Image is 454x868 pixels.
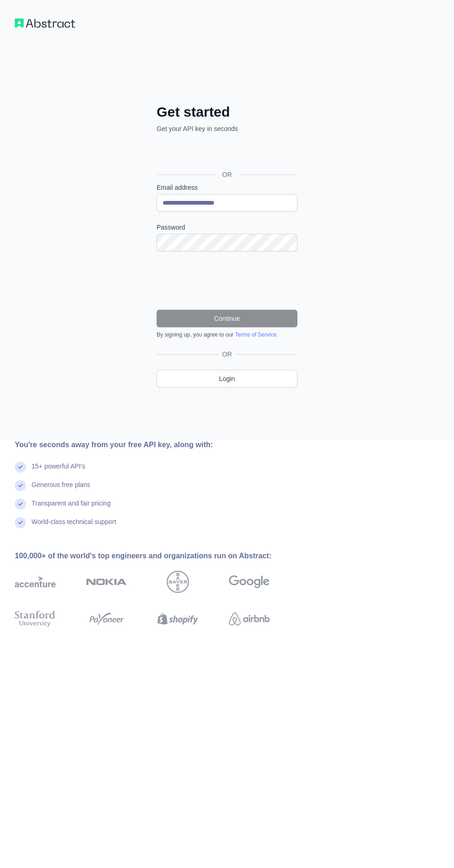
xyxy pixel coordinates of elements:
[15,571,56,593] img: accenture
[219,350,236,359] span: OR
[15,499,26,510] img: check mark
[32,462,85,480] div: 15+ powerful API's
[157,124,297,133] p: Get your API key in seconds
[15,517,26,528] img: check mark
[157,331,297,338] div: By signing up, you agree to our .
[229,571,270,593] img: google
[15,609,56,629] img: stanford university
[235,331,276,338] a: Terms of Service
[167,571,189,593] img: bayer
[86,609,127,629] img: payoneer
[152,144,300,164] iframe: Sign in with Google Button
[15,462,26,473] img: check mark
[32,499,111,517] div: Transparent and fair pricing
[157,223,297,232] label: Password
[15,480,26,491] img: check mark
[15,439,299,450] div: You're seconds away from your free API key, along with:
[86,571,127,593] img: nokia
[215,170,240,179] span: OR
[157,104,297,120] h2: Get started
[157,310,297,327] button: Continue
[32,517,116,536] div: World-class technical support
[157,370,297,387] a: Login
[32,480,90,499] div: Generous free plans
[158,609,198,629] img: shopify
[157,262,297,299] iframe: reCAPTCHA
[157,183,297,192] label: Email address
[15,19,75,28] img: Workflow
[229,609,270,629] img: airbnb
[15,550,299,562] div: 100,000+ of the world's top engineers and organizations run on Abstract:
